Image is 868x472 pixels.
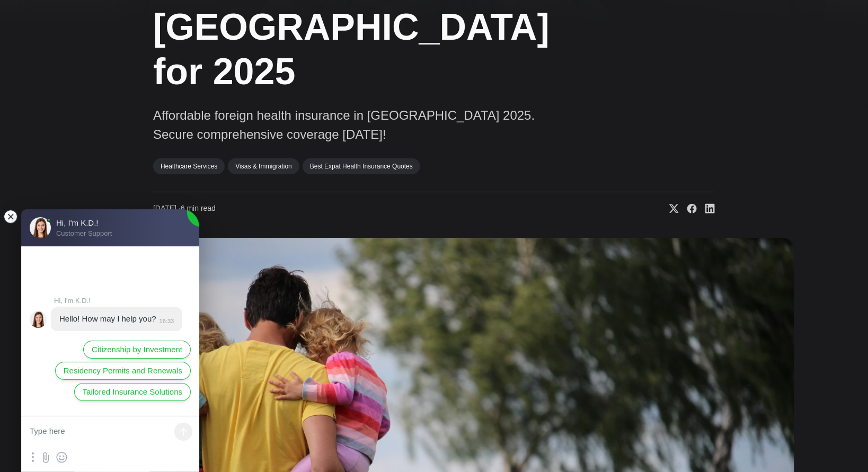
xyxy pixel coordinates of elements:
[153,204,181,212] span: [DATE] ∙
[92,344,182,355] span: Citizenship by Investment
[156,318,174,324] jdiv: 16:33
[228,158,299,174] a: Visas & Immigration
[697,203,715,214] a: Share on Linkedin
[83,386,182,398] span: Tailored Insurance Solutions
[303,158,420,174] a: Best Expat Health Insurance Quotes
[153,203,216,214] time: 6 min read
[64,365,182,377] span: Residency Permits and Renewals
[661,203,679,214] a: Share on X
[30,311,47,328] jdiv: Hi, I'm K.D.!
[153,106,577,144] p: Affordable foreign health insurance in [GEOGRAPHIC_DATA] 2025. Secure comprehensive coverage [DATE]!
[679,203,697,214] a: Share on Facebook
[153,158,225,174] a: Healthcare Services
[51,307,182,331] jdiv: 24.09.25 16:33:36
[59,314,156,323] jdiv: Hello! How may I help you?
[54,297,183,305] jdiv: Hi, I'm K.D.!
